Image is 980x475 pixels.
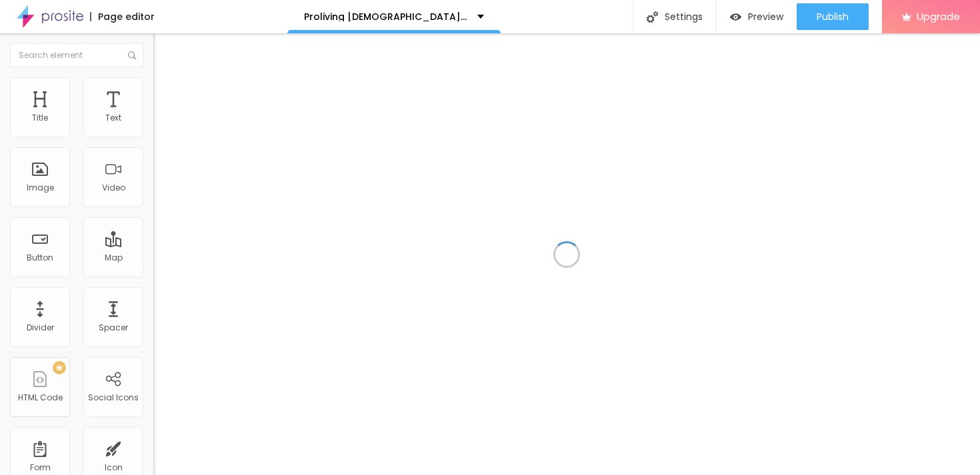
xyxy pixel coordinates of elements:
img: Icone [647,11,658,23]
button: Publish [797,3,869,30]
div: Text [105,113,121,123]
img: view-1.svg [730,11,741,23]
div: Form [30,463,51,472]
div: Video [102,183,125,193]
div: Social Icons [88,393,139,402]
div: Title [32,113,48,123]
button: Preview [717,3,797,30]
span: Publish [817,11,849,22]
div: Page editor [90,12,155,21]
span: Upgrade [917,11,960,22]
div: Map [105,253,123,262]
input: Search element [10,43,143,67]
div: Button [27,253,53,262]
p: Proliving [DEMOGRAPHIC_DATA][MEDICAL_DATA] Gummies™ Reviews: Natural Support for Stamina & Vitality [304,12,467,21]
div: Image [27,183,54,193]
div: Spacer [99,323,128,332]
div: HTML Code [18,393,63,402]
div: Divider [27,323,54,332]
div: Icon [105,463,123,472]
span: Preview [748,11,783,22]
img: Icone [128,51,136,59]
